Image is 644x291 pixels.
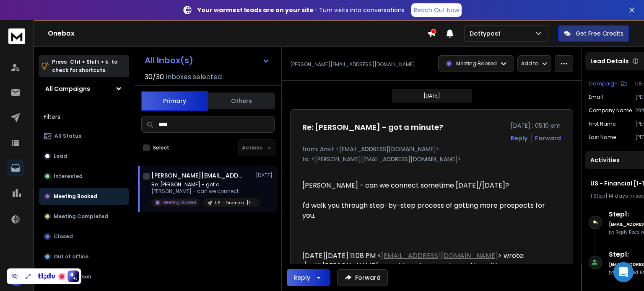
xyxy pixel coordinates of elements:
button: Meeting Booked [39,188,129,205]
button: Closed [39,228,129,245]
p: Press to check for shortcuts. [52,58,117,75]
button: Reply [287,269,330,286]
p: [DATE] : 05:10 pm [511,121,561,130]
button: All Status [39,128,129,144]
span: Ctrl + Shift + k [69,57,109,67]
button: All Campaigns [39,80,129,97]
p: to: <[PERSON_NAME][EMAIL_ADDRESS][DOMAIN_NAME]> [302,155,561,163]
p: Lead Details [590,57,629,65]
h1: All Campaigns [45,85,90,93]
p: All Status [55,133,81,139]
strong: Your warmest leads are on your site [197,6,314,14]
span: 1 Step [590,192,605,199]
button: Wrong person [39,268,129,285]
p: Last Name [589,134,616,141]
button: Lead [39,148,129,165]
button: Interested [39,168,129,185]
a: [EMAIL_ADDRESS][DOMAIN_NAME] [381,251,498,260]
button: Primary [141,91,208,111]
div: [DATE][DATE] 11:08 PM < > wrote: [302,251,547,261]
div: [PERSON_NAME] - can we connect sometime [DATE]/[DATE]? [302,180,547,191]
button: Meeting Completed [39,208,129,225]
p: Get Free Credits [576,29,623,38]
button: All Inbox(s) [138,52,276,69]
p: [DATE] [256,172,275,179]
div: I'd walk you through step-by-step process of getting more prospects for you. [302,201,547,221]
p: – Turn visits into conversations [197,6,405,14]
p: [PERSON_NAME][EMAIL_ADDRESS][DOMAIN_NAME] [290,61,415,68]
img: logo [8,28,25,44]
h1: All Inbox(s) [145,56,193,64]
p: Reach Out Now [414,6,459,14]
h1: Onebox [48,28,427,39]
p: Campaign [589,80,618,87]
p: Meeting Booked [162,199,196,206]
p: US - Financial [1-10] [215,200,255,206]
h1: [PERSON_NAME][EMAIL_ADDRESS][DOMAIN_NAME] [151,171,244,180]
p: Out of office [54,253,88,260]
button: Get Free Credits [558,25,629,42]
button: Out of office [39,248,129,265]
button: Others [208,92,275,110]
h3: Filters [39,111,129,123]
label: Select [153,144,169,151]
p: Add to [521,60,538,67]
p: Meeting Booked [456,60,497,67]
span: 30 / 30 [145,72,164,82]
div: Hi [PERSON_NAME] - would you be open to working with us on pay per performance basis? [315,261,547,281]
button: Forward [337,269,388,286]
p: Lead [54,153,67,160]
h3: Inboxes selected [166,72,222,82]
p: Meeting Completed [54,213,108,220]
p: [DATE] [423,93,440,99]
div: Forward [535,134,561,142]
a: Reach Out Now [411,3,462,17]
p: First Name [589,121,615,127]
div: Open Intercom Messenger [613,262,634,282]
p: Meeting Booked [54,193,97,200]
div: Reply [293,273,310,282]
p: [PERSON_NAME] - can we connect [151,188,252,195]
button: Campaign [589,80,627,87]
p: Re: [PERSON_NAME] - got a [151,181,252,188]
p: Company Name [589,107,632,114]
h1: Re: [PERSON_NAME] - got a minute? [302,121,443,133]
p: from: Ankit <[EMAIL_ADDRESS][DOMAIN_NAME]> [302,145,561,153]
p: Dottypost [470,29,504,38]
p: Email [589,94,603,100]
button: Reply [511,134,527,142]
p: Closed [54,233,73,240]
p: Interested [54,173,83,180]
